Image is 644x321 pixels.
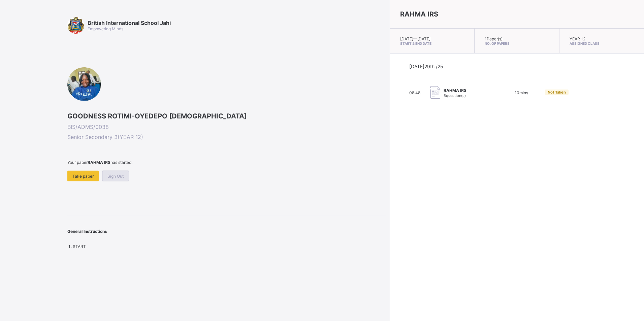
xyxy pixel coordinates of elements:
[444,93,466,98] span: 5 question(s)
[548,90,566,95] span: Not Taken
[67,160,386,165] span: Your paper has started.
[409,64,443,69] span: [DATE] 29th /25
[485,36,503,41] span: 1 Paper(s)
[570,36,585,41] span: YEAR 12
[88,26,123,31] span: Empowering Minds
[400,10,438,18] span: RAHMA IRS
[485,41,549,45] span: No. of Papers
[67,112,386,120] span: GOODNESS ROTIMI-OYEDEPO [DEMOGRAPHIC_DATA]
[107,174,124,179] span: Sign Out
[570,41,634,45] span: Assigned Class
[444,88,466,93] span: RAHMA IRS
[67,123,386,130] span: BIS/ADMS/0038
[88,160,110,165] b: RAHMA IRS
[515,90,528,95] span: 10 mins
[67,229,107,234] span: General Instructions
[430,86,440,99] img: take_paper.cd97e1aca70de81545fe8e300f84619e.svg
[67,134,386,140] span: Senior Secondary 3 ( YEAR 12 )
[409,90,420,95] span: 08:48
[400,41,464,45] span: Start & End Date
[73,244,86,249] span: START
[400,36,430,41] span: [DATE] — [DATE]
[88,20,171,26] span: British International School Jahi
[72,174,94,179] span: Take paper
